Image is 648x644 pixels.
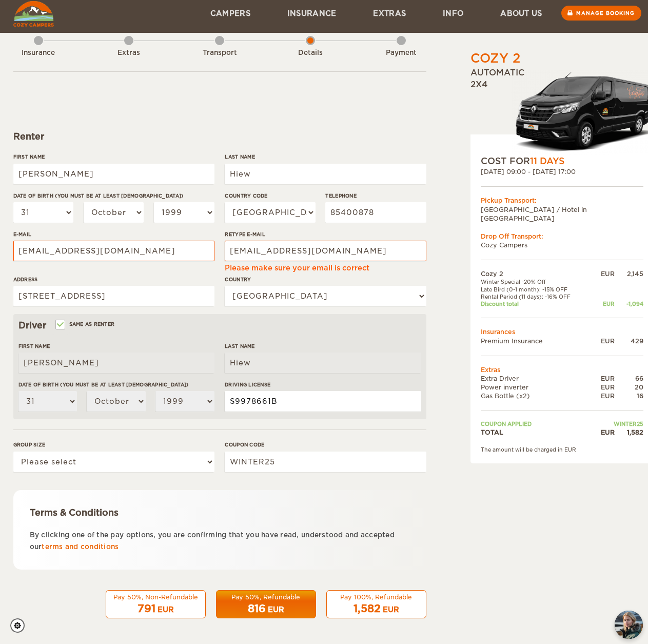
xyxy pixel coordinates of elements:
[481,337,591,345] td: Premium Insurance
[225,192,315,200] label: Country Code
[56,319,115,329] label: Same as renter
[481,446,643,453] div: The amount will be charged in EUR
[10,48,67,58] div: Insurance
[225,241,426,261] input: e.g. example@example.com
[225,276,426,283] label: Country
[325,192,426,200] label: Telephone
[13,286,214,306] input: e.g. Street, City, Zip Code
[470,50,520,67] div: Cozy 2
[225,381,421,388] label: Driving License
[481,155,643,167] div: COST FOR
[591,428,615,437] div: EUR
[325,202,426,223] input: e.g. 1 234 567 890
[481,269,591,278] td: Cozy 2
[481,374,591,383] td: Extra Driver
[223,593,309,601] div: Pay 50%, Refundable
[248,602,266,615] span: 816
[591,383,615,392] div: EUR
[13,164,214,184] input: e.g. William
[615,374,643,383] div: 66
[225,391,421,412] input: e.g. 14789654B
[13,153,214,161] label: First Name
[282,48,339,58] div: Details
[18,353,214,373] input: e.g. William
[530,156,564,166] span: 11 Days
[18,342,214,350] label: First Name
[13,441,214,448] label: Group size
[112,593,199,601] div: Pay 50%, Non-Refundable
[106,590,206,619] button: Pay 50%, Non-Refundable 791 EUR
[101,48,157,58] div: Extras
[225,353,421,373] input: e.g. Smith
[615,428,643,437] div: 1,582
[56,322,63,329] input: Same as renter
[18,319,421,331] div: Driver
[615,392,643,400] div: 16
[615,611,643,639] img: Freyja at Cozy Campers
[615,383,643,392] div: 20
[191,48,248,58] div: Transport
[225,342,421,350] label: Last Name
[354,602,381,615] span: 1,582
[615,300,643,307] div: -1,094
[326,590,426,619] button: Pay 100%, Refundable 1,582 EUR
[225,441,426,448] label: Coupon code
[30,506,410,519] div: Terms & Conditions
[481,167,643,176] div: [DATE] 09:00 - [DATE] 17:00
[615,611,643,639] button: chat-button
[42,543,119,551] a: terms and conditions
[481,293,591,300] td: Rental Period (11 days): -16% OFF
[481,286,591,293] td: Late Bird (0-1 month): -15% OFF
[13,130,426,143] div: Renter
[225,164,426,184] input: e.g. Smith
[481,205,643,223] td: [GEOGRAPHIC_DATA] / Hotel in [GEOGRAPHIC_DATA]
[481,232,643,241] div: Drop Off Transport:
[13,276,214,283] label: Address
[591,392,615,400] div: EUR
[30,529,410,553] p: By clicking one of the pay options, you are confirming that you have read, understood and accepte...
[615,269,643,278] div: 2,145
[13,1,54,27] img: Cozy Campers
[481,392,591,400] td: Gas Bottle (x2)
[10,618,31,633] a: Cookie settings
[481,420,591,427] td: Coupon applied
[18,381,214,388] label: Date of birth (You must be at least [DEMOGRAPHIC_DATA])
[225,153,426,161] label: Last Name
[13,230,214,238] label: E-mail
[383,604,399,615] div: EUR
[225,263,426,273] div: Please make sure your email is correct
[481,327,643,336] td: Insurances
[158,604,174,615] div: EUR
[591,269,615,278] div: EUR
[481,365,643,374] td: Extras
[225,230,426,238] label: Retype E-mail
[481,428,591,437] td: TOTAL
[561,6,641,21] a: Manage booking
[216,590,316,619] button: Pay 50%, Refundable 816 EUR
[591,300,615,307] div: EUR
[138,602,155,615] span: 791
[333,593,420,601] div: Pay 100%, Refundable
[591,337,615,345] div: EUR
[481,278,591,285] td: Winter Special -20% Off
[13,192,214,200] label: Date of birth (You must be at least [DEMOGRAPHIC_DATA])
[615,337,643,345] div: 429
[373,48,429,58] div: Payment
[481,383,591,392] td: Power inverter
[481,300,591,307] td: Discount total
[591,374,615,383] div: EUR
[13,241,214,261] input: e.g. example@example.com
[481,196,643,205] div: Pickup Transport:
[268,604,284,615] div: EUR
[591,420,643,427] td: WINTER25
[481,241,643,249] td: Cozy Campers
